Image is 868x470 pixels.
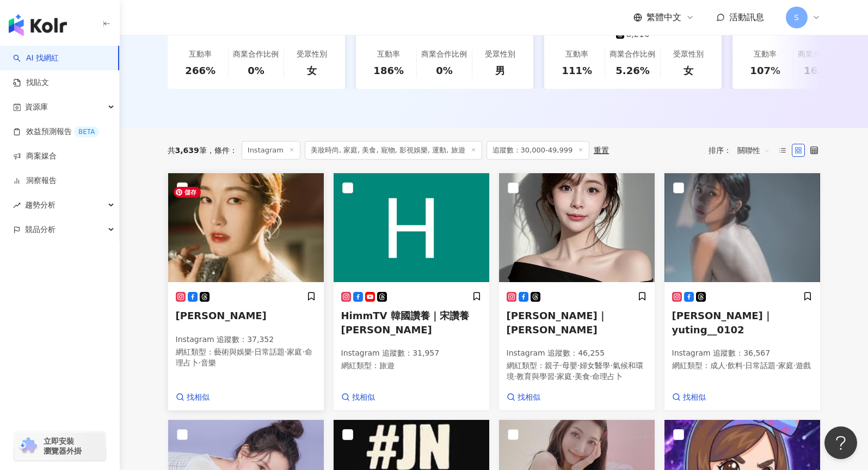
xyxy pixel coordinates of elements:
span: 藝術與娛樂 [214,347,252,356]
div: 商業合作比例 [233,49,279,60]
span: · [590,372,592,381]
a: 找貼文 [13,77,49,88]
span: 命理占卜 [592,372,623,381]
span: Instagram [242,141,300,160]
p: 網紅類型 ： [341,361,482,371]
span: · [775,361,778,370]
div: 受眾性別 [297,49,327,60]
span: · [725,361,728,370]
p: 網紅類型 ： [507,361,647,382]
a: searchAI 找網紅 [13,53,59,64]
a: KOL AvatarHimmTV 韓國讚養｜宋讚養 [PERSON_NAME]Instagram 追蹤數：31,957網紅類型：旅遊找相似 [333,173,490,411]
span: [PERSON_NAME]｜yuting__0102 [672,310,773,335]
div: 商業合作比例 [421,49,467,60]
span: 婦女醫學 [580,361,610,370]
div: 互動率 [189,49,212,60]
span: 日常話題 [745,361,775,370]
span: 趨勢分析 [25,193,56,217]
div: 266% [185,64,216,77]
a: 找相似 [672,392,706,403]
a: 洞察報告 [13,175,57,186]
div: 111% [562,64,592,77]
a: KOL Avatar[PERSON_NAME]｜yuting__0102Instagram 追蹤數：36,567網紅類型：成人·飲料·日常話題·家庭·遊戲找相似 [664,173,821,411]
span: 家庭 [778,361,793,370]
span: 遊戲 [796,361,811,370]
div: 女 [684,64,693,77]
img: chrome extension [17,437,39,455]
p: Instagram 追蹤數 ： 36,567 [672,348,812,359]
span: 活動訊息 [729,12,764,22]
a: KOL Avatar[PERSON_NAME]｜[PERSON_NAME]Instagram 追蹤數：46,255網紅類型：親子·母嬰·婦女醫學·氣候和環境·教育與學習·家庭·美食·命理占卜找相似 [498,173,655,411]
iframe: Help Scout Beacon - Open [824,426,857,459]
div: 共 筆 [168,146,207,155]
span: 條件 ： [207,146,237,155]
span: 美食 [575,372,590,381]
span: [PERSON_NAME]｜[PERSON_NAME] [507,310,607,335]
p: Instagram 追蹤數 ： 37,352 [176,334,316,345]
a: 商案媒合 [13,151,57,162]
span: 資源庫 [25,95,48,119]
span: · [577,361,580,370]
div: 男 [495,64,505,77]
span: 立即安裝 瀏覽器外掛 [44,436,82,456]
span: 儲存 [174,187,201,198]
div: 5.26% [615,64,649,77]
p: 網紅類型 ： [176,347,316,368]
span: 關聯性 [737,142,770,159]
img: KOL Avatar [168,173,324,282]
p: Instagram 追蹤數 ： 46,255 [507,348,647,359]
span: · [610,361,612,370]
span: · [560,361,562,370]
span: 競品分析 [25,217,56,242]
span: 追蹤數：30,000-49,999 [487,141,590,160]
span: 命理占卜 [176,347,312,367]
span: rise [13,202,21,209]
span: · [514,372,516,381]
div: 互動率 [754,49,777,60]
div: 女 [307,64,317,77]
span: 教育與學習 [516,372,555,381]
img: KOL Avatar [334,173,489,282]
span: HimmTV 韓國讚養｜宋讚養 [PERSON_NAME] [341,310,469,335]
span: 找相似 [683,392,706,403]
span: 找相似 [352,392,375,403]
span: 美妝時尚, 家庭, 美食, 寵物, 影視娛樂, 運動, 旅遊 [305,141,482,160]
span: 音樂 [201,358,216,367]
a: chrome extension立即安裝 瀏覽器外掛 [14,431,106,461]
div: 互動率 [377,49,400,60]
span: · [793,361,796,370]
div: 受眾性別 [673,49,704,60]
img: logo [9,14,67,36]
span: 找相似 [187,392,210,403]
span: 氣候和環境 [507,361,643,381]
span: · [572,372,574,381]
span: · [555,372,557,381]
span: S [794,11,799,23]
div: 16.7% [804,64,838,77]
span: · [252,347,254,356]
span: 母嬰 [562,361,577,370]
div: 商業合作比例 [610,49,655,60]
img: KOL Avatar [499,173,655,282]
a: 找相似 [507,392,540,403]
span: · [285,347,287,356]
div: 重置 [594,146,609,155]
span: 3,639 [175,146,199,155]
span: 成人 [710,361,725,370]
span: · [743,361,745,370]
div: 107% [750,64,780,77]
span: 家庭 [287,347,302,356]
div: 商業合作比例 [798,49,844,60]
span: [PERSON_NAME] [176,310,267,321]
span: 親子 [545,361,560,370]
div: 0% [436,64,453,77]
div: 受眾性別 [485,49,515,60]
span: 飲料 [728,361,743,370]
span: 日常話題 [254,347,285,356]
a: KOL Avatar[PERSON_NAME]Instagram 追蹤數：37,352網紅類型：藝術與娛樂·日常話題·家庭·命理占卜·音樂找相似 [168,173,324,411]
span: 繁體中文 [647,11,681,23]
div: 互動率 [565,49,588,60]
img: KOL Avatar [664,173,820,282]
p: 網紅類型 ： [672,361,812,371]
span: · [199,358,201,367]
